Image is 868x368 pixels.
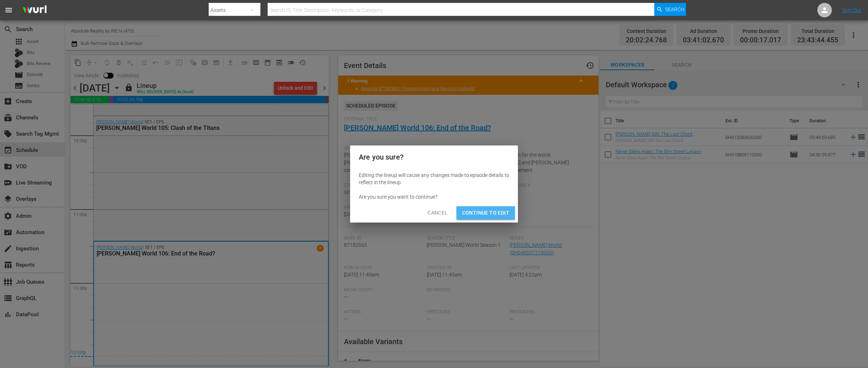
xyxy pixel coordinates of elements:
[462,208,509,217] span: Continue to Edit
[665,3,684,16] span: Search
[359,151,509,163] h2: Are you sure?
[359,193,509,200] div: Are you sure you want to continue?
[422,206,453,220] button: Cancel
[842,7,861,13] a: Sign Out
[4,6,13,14] span: menu
[359,172,509,186] div: Editing the lineup will cause any changes made to episode details to reflect in the lineup.
[456,206,515,220] button: Continue to Edit
[17,2,52,19] img: ans4CAIJ8jUAAAAAAAAAAAAAAAAAAAAAAAAgQb4GAAAAAAAAAAAAAAAAAAAAAAAAJMjXAAAAAAAAAAAAAAAAAAAAAAAAgAT5G...
[427,208,447,217] span: Cancel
